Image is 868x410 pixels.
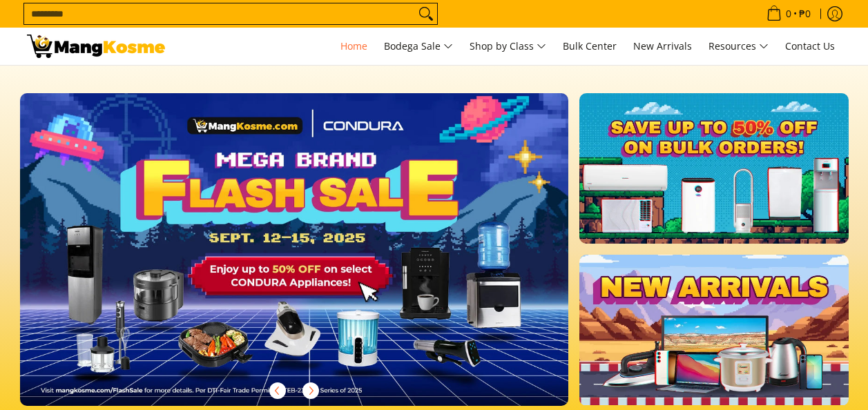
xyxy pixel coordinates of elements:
[708,38,769,55] span: Resources
[633,39,692,52] span: New Arrivals
[797,9,813,19] span: ₱0
[762,6,815,21] span: •
[415,3,437,24] button: Search
[778,28,842,65] a: Contact Us
[563,39,617,52] span: Bulk Center
[340,39,367,52] span: Home
[179,28,842,65] nav: Main Menu
[556,28,624,65] a: Bulk Center
[702,28,775,65] a: Resources
[470,38,546,55] span: Shop by Class
[626,28,699,65] a: New Arrivals
[785,39,835,52] span: Contact Us
[296,375,326,406] button: Next
[27,35,165,58] img: Mang Kosme: Your Home Appliances Warehouse Sale Partner!
[384,38,453,55] span: Bodega Sale
[377,28,460,65] a: Bodega Sale
[262,375,293,406] button: Previous
[784,9,793,19] span: 0
[20,93,569,406] img: Desktop homepage 29339654 2507 42fb b9ff a0650d39e9ed
[334,28,374,65] a: Home
[463,28,553,65] a: Shop by Class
